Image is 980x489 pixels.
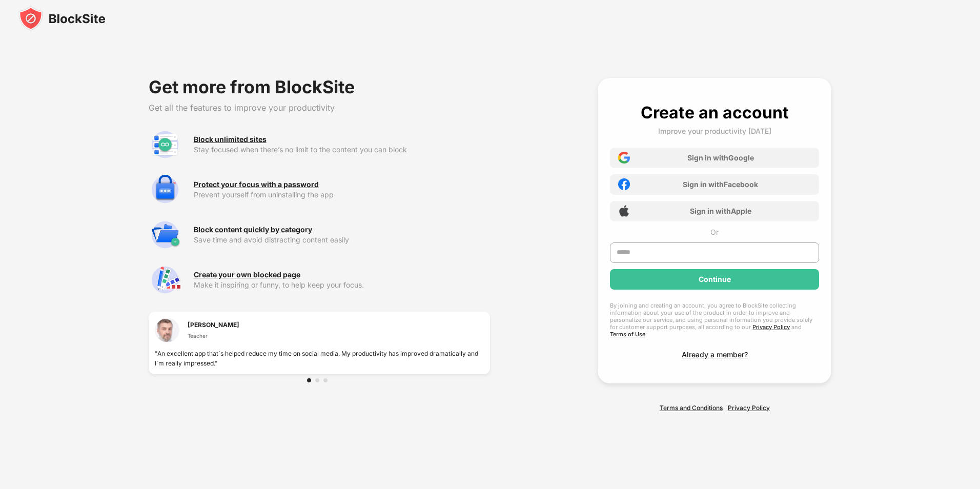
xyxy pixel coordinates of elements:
[658,127,771,135] div: Improve your productivity [DATE]
[682,350,748,359] div: Already a member?
[610,331,645,338] a: Terms of Use
[149,78,490,96] div: Get more from BlockSite
[610,302,819,338] div: By joining and creating an account, you agree to BlockSite collecting information about your use ...
[149,218,181,251] img: premium-category.svg
[194,226,312,234] div: Block content quickly by category
[149,103,490,113] div: Get all the features to improve your productivity
[194,135,267,144] div: Block unlimited sites
[155,349,484,368] div: "An excellent app that`s helped reduce my time on social media. My productivity has improved dram...
[687,153,754,162] div: Sign in with Google
[690,207,751,215] div: Sign in with Apple
[194,180,319,189] div: Protect your focus with a password
[728,404,770,412] a: Privacy Policy
[641,103,789,123] div: Create an account
[149,173,181,206] img: premium-password-protection.svg
[149,128,181,161] img: premium-unlimited-blocklist.svg
[188,320,239,330] div: [PERSON_NAME]
[194,191,490,199] div: Prevent yourself from uninstalling the app
[194,271,300,279] div: Create your own blocked page
[18,6,106,31] img: blocksite-icon-black.svg
[149,263,181,296] img: premium-customize-block-page.svg
[618,205,630,217] img: apple-icon.png
[618,178,630,190] img: facebook-icon.png
[699,275,731,283] div: Continue
[618,152,630,164] img: google-icon.png
[683,180,758,189] div: Sign in with Facebook
[188,332,239,340] div: Teacher
[155,318,179,342] img: testimonial-1.jpg
[194,146,490,154] div: Stay focused when there’s no limit to the content you can block
[660,404,723,412] a: Terms and Conditions
[194,281,490,289] div: Make it inspiring or funny, to help keep your focus.
[752,323,790,331] a: Privacy Policy
[194,236,490,244] div: Save time and avoid distracting content easily
[710,228,719,236] div: Or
